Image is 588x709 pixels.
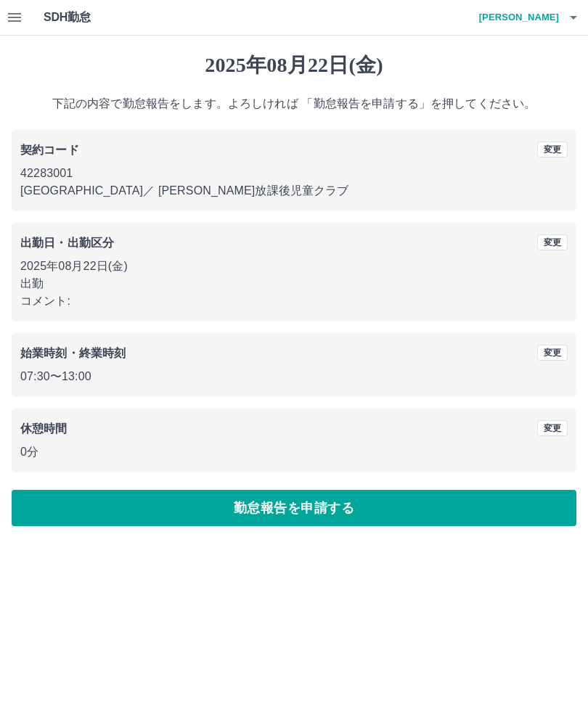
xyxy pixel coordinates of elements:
[12,95,576,112] p: 下記の内容で勤怠報告をします。よろしければ 「勤怠報告を申請する」を押してください。
[20,347,126,359] b: 始業時刻・終業時刻
[20,165,568,182] p: 42283001
[20,292,568,310] p: コメント:
[20,422,68,435] b: 休憩時間
[537,420,568,436] button: 変更
[12,490,576,526] button: 勤怠報告を申請する
[20,144,79,156] b: 契約コード
[20,275,568,292] p: 出勤
[20,182,568,200] p: [GEOGRAPHIC_DATA] ／ [PERSON_NAME]放課後児童クラブ
[537,142,568,157] button: 変更
[12,53,576,78] h1: 2025年08月22日(金)
[20,258,568,275] p: 2025年08月22日(金)
[537,234,568,250] button: 変更
[20,237,114,249] b: 出勤日・出勤区分
[20,443,568,461] p: 0分
[537,345,568,361] button: 変更
[20,368,568,385] p: 07:30 〜 13:00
